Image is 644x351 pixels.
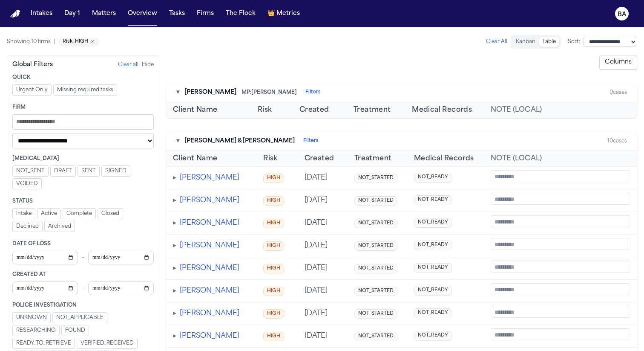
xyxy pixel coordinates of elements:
button: [PERSON_NAME] [180,241,239,251]
span: RESEARCHING [16,327,56,334]
button: Toggle firm section [176,88,179,97]
span: NOT_READY [414,173,452,183]
td: [DATE] [298,302,348,325]
span: NOT_STARTED [354,196,397,206]
span: crown [267,9,275,18]
span: NOT_READY [414,331,452,341]
span: ▸ [173,220,176,226]
span: Showing 10 firms [7,38,51,45]
span: Note (local) [491,107,542,113]
button: RESEARCHING [12,325,60,336]
span: Treatment [354,154,392,164]
button: Expand tasks [173,173,176,183]
span: DRAFT [54,168,72,174]
span: Sort: [568,38,580,45]
a: Overview [124,6,161,21]
button: VOIDED [12,178,42,189]
button: Urgent Only [12,84,52,96]
span: NOT_STARTED [354,174,397,183]
td: [DATE] [298,279,348,302]
span: NOT_READY [414,263,452,273]
span: – [81,283,85,293]
span: ▸ [173,287,176,294]
button: [PERSON_NAME] [180,308,239,319]
span: HIGH [263,241,284,251]
span: VOIDED [16,180,38,187]
span: | [54,38,55,45]
button: Clear All [486,38,507,45]
button: Matters [89,6,119,21]
button: Expand tasks [173,241,176,251]
span: SENT [81,168,96,174]
span: HIGH [263,196,284,206]
button: The Flock [222,6,259,21]
button: Firms [193,6,217,21]
span: MP: [PERSON_NAME] [241,89,297,96]
button: Closed [98,208,123,219]
td: [DATE] [298,189,348,212]
img: Finch Logo [10,10,20,18]
span: ▸ [173,265,176,272]
button: Intake [12,208,35,219]
button: Client Name [173,154,217,164]
span: HIGH [263,219,284,229]
span: Medical Records [414,154,474,164]
button: Filters [303,138,319,145]
span: Declined [16,223,39,230]
span: HIGH [263,332,284,342]
span: NOT_STARTED [354,219,397,229]
button: Complete [63,208,96,219]
button: UNKNOWN [12,312,51,323]
span: Missing required tasks [57,87,113,93]
a: Home [10,10,20,18]
span: Complete [66,210,92,217]
button: NOT_SENT [12,165,49,177]
button: Filters [305,89,321,96]
button: Archived [44,221,75,232]
div: Created At [12,271,154,278]
button: Hide [142,61,154,68]
button: Expand tasks [173,195,176,206]
span: Created [305,154,334,164]
span: UNKNOWN [16,314,47,321]
button: Columns [599,55,637,70]
span: ▸ [173,197,176,204]
span: ▸ [173,174,176,181]
button: [PERSON_NAME] [180,263,239,273]
button: Treatment [354,105,391,115]
span: [PERSON_NAME] & [PERSON_NAME] [184,137,295,145]
span: Risk [263,154,278,164]
button: Tasks [166,6,188,21]
button: Expand tasks [173,218,176,228]
button: Table [539,37,559,47]
span: NOT_STARTED [354,332,397,342]
td: [DATE] [298,257,348,279]
button: DRAFT [50,165,76,177]
span: NOT_APPLICABLE [56,314,103,321]
button: Expand tasks [173,286,176,296]
span: Client Name [173,105,217,115]
button: [PERSON_NAME] [180,195,239,206]
span: FOUND [65,327,85,334]
button: [PERSON_NAME] [180,331,239,341]
select: Managing paralegal [12,133,154,148]
span: NOT_STARTED [354,287,397,296]
span: NOT_SENT [16,168,45,174]
button: Toggle firm section [176,137,179,145]
span: Risk [258,105,272,115]
span: NOT_STARTED [354,264,397,274]
button: Declined [12,221,43,232]
span: READY_TO_RETRIEVE [16,340,71,347]
button: NOT_APPLICABLE [52,312,107,323]
td: [DATE] [298,212,348,234]
button: Medical Records [412,105,472,115]
span: NOT_READY [414,218,452,228]
div: 10 cases [607,138,627,145]
button: Day 1 [61,6,83,21]
div: 0 cases [609,89,627,96]
span: HIGH [263,264,284,274]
